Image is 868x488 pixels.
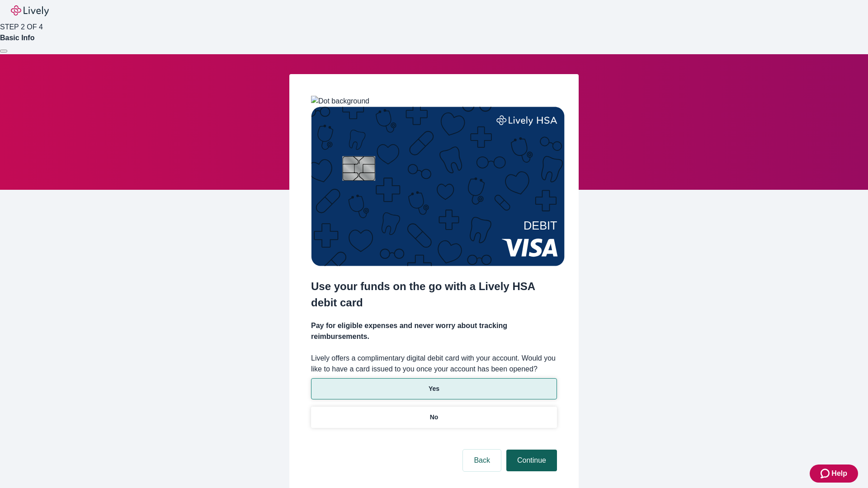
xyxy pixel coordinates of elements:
[429,384,439,394] p: Yes
[311,320,557,342] h4: Pay for eligible expenses and never worry about tracking reimbursements.
[311,407,557,428] button: No
[311,107,565,266] img: Debit card
[311,96,369,107] img: Dot background
[311,378,557,399] button: Yes
[430,413,439,422] p: No
[506,450,557,471] button: Continue
[311,278,557,311] h2: Use your funds on the go with a Lively HSA debit card
[831,468,847,479] span: Help
[463,450,501,471] button: Back
[11,5,49,16] img: Lively
[821,468,831,479] svg: Zendesk support icon
[810,465,858,483] button: Zendesk support iconHelp
[311,353,557,375] label: Lively offers a complimentary digital debit card with your account. Would you like to have a card...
